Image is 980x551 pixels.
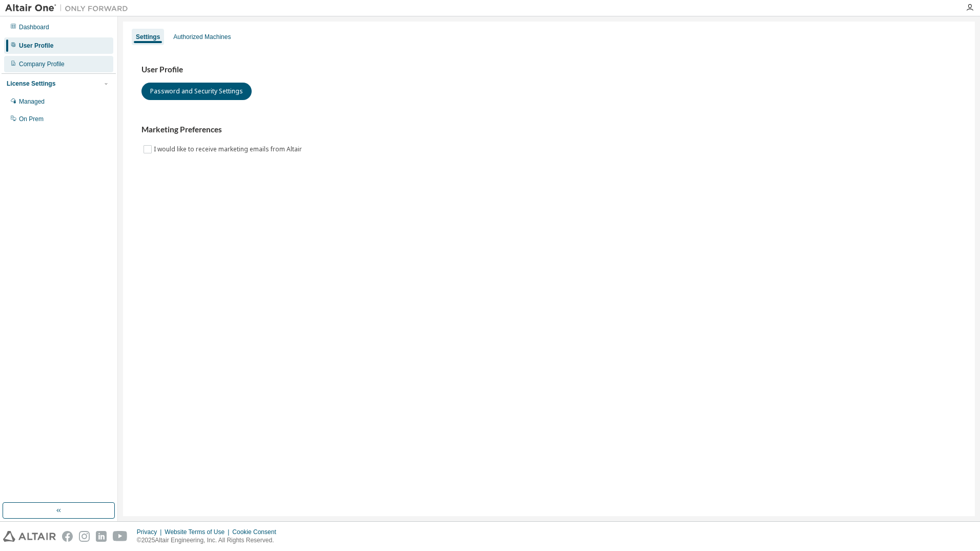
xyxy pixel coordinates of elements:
[7,80,55,88] div: License Settings
[154,143,304,155] label: I would like to receive marketing emails from Altair
[79,531,90,542] img: instagram.svg
[137,528,165,536] div: Privacy
[165,528,232,536] div: Website Terms of Use
[19,97,45,106] div: Managed
[136,33,160,41] div: Settings
[5,3,133,13] img: Altair One
[96,531,107,542] img: linkedin.svg
[173,33,231,41] div: Authorized Machines
[141,65,956,75] h3: User Profile
[137,536,282,545] p: © 2025 Altair Engineering, Inc. All Rights Reserved.
[19,60,65,68] div: Company Profile
[19,42,53,50] div: User Profile
[113,531,128,542] img: youtube.svg
[62,531,73,542] img: facebook.svg
[19,23,49,31] div: Dashboard
[141,125,956,135] h3: Marketing Preferences
[19,115,44,123] div: On Prem
[3,531,56,542] img: altair_logo.svg
[232,528,282,536] div: Cookie Consent
[141,83,252,100] button: Password and Security Settings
